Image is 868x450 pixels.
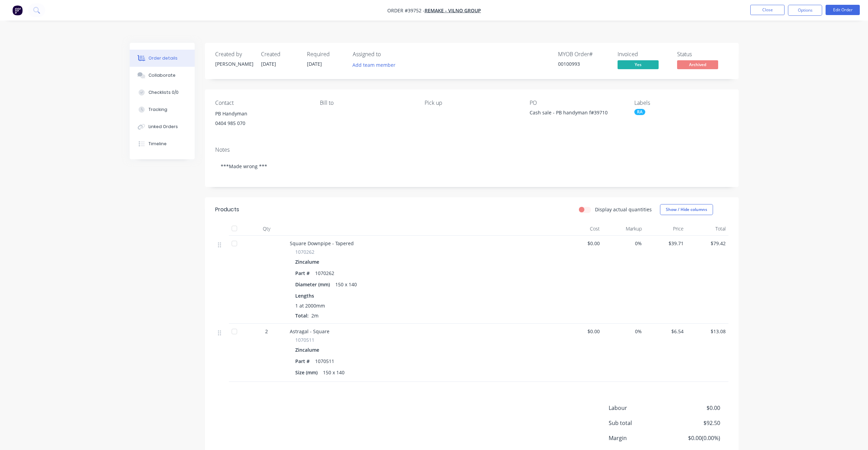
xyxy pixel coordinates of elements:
[609,404,670,412] span: Labour
[295,302,325,309] span: 1 at 2000mm
[290,240,354,247] span: Square Downpipe - Tapered
[689,240,726,247] span: $79.42
[669,419,720,427] span: $92.50
[634,109,645,115] div: RA
[312,356,337,366] div: 1070511
[130,135,195,152] button: Timeline
[295,356,312,366] div: Part #
[309,312,321,319] span: 2m
[12,5,23,15] img: Factory
[603,222,645,236] div: Markup
[148,72,176,78] div: Collaborate
[669,404,720,412] span: $0.00
[788,5,822,16] button: Options
[669,434,720,442] span: $0.00 ( 0.00 %)
[320,367,347,377] div: 150 x 140
[295,257,322,267] div: Zincalume
[605,328,642,335] span: 0%
[130,50,195,67] button: Order details
[307,51,345,58] div: Required
[261,51,299,58] div: Created
[215,147,728,153] div: Notes
[148,89,179,96] div: Checklists 0/0
[295,367,320,377] div: Size (mm)
[677,51,728,58] div: Status
[595,206,652,213] label: Display actual quantities
[261,61,276,67] span: [DATE]
[561,222,603,236] div: Cost
[295,292,314,299] span: Lengths
[689,328,726,335] span: $13.08
[530,109,615,118] div: Cash sale - PB handyman f#39710
[349,60,399,70] button: Add team member
[686,222,728,236] div: Total
[148,124,178,130] div: Linked Orders
[609,419,670,427] span: Sub total
[295,268,312,278] div: Part #
[609,434,670,442] span: Margin
[826,5,860,15] button: Edit Order
[265,328,268,335] span: 2
[387,7,425,14] span: Order #39752 -
[312,268,337,278] div: 1070262
[353,51,421,58] div: Assigned to
[148,55,178,61] div: Order details
[333,279,360,289] div: 150 x 140
[130,118,195,135] button: Linked Orders
[130,67,195,84] button: Collaborate
[320,100,414,106] div: Bill to
[563,328,600,335] span: $0.00
[215,118,309,128] div: 0404 985 070
[677,60,718,69] span: Archived
[295,248,314,255] span: 1070262
[307,61,322,67] span: [DATE]
[425,100,518,106] div: Pick up
[605,240,642,247] span: 0%
[353,60,399,70] button: Add team member
[647,328,684,335] span: $6.54
[215,100,309,106] div: Contact
[660,204,713,215] button: Show / Hide columns
[558,51,609,58] div: MYOB Order #
[295,345,322,355] div: Zincalume
[215,51,253,58] div: Created by
[530,100,623,106] div: PO
[647,240,684,247] span: $39.71
[148,141,167,147] div: Timeline
[215,109,309,131] div: PB Handyman0404 985 070
[246,222,287,236] div: Qty
[563,240,600,247] span: $0.00
[290,328,329,335] span: Astragal - Square
[215,205,239,214] div: Products
[425,7,481,14] a: REMAKE - VILNO GROUP
[295,336,314,343] span: 1070511
[295,312,309,319] span: Total:
[148,107,167,113] div: Tracking
[634,100,728,106] div: Labels
[618,60,659,69] span: Yes
[645,222,687,236] div: Price
[558,60,609,67] div: 00100993
[130,101,195,118] button: Tracking
[130,84,195,101] button: Checklists 0/0
[215,109,309,118] div: PB Handyman
[618,51,669,58] div: Invoiced
[750,5,785,15] button: Close
[295,279,333,289] div: Diameter (mm)
[215,60,253,67] div: [PERSON_NAME]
